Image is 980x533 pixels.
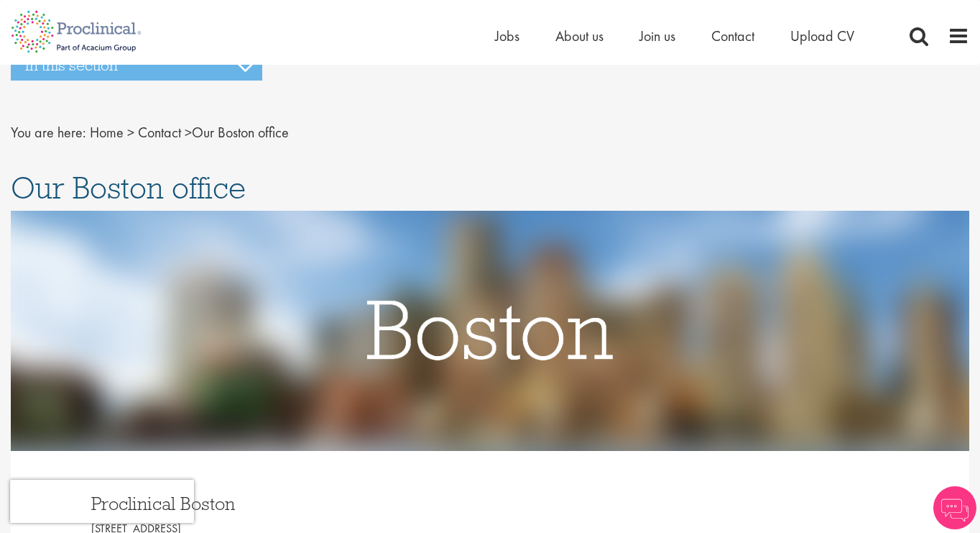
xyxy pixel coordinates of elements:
span: > [185,123,192,142]
a: Join us [639,27,675,45]
a: Jobs [495,27,519,45]
a: About us [555,27,604,45]
img: Chatbot [933,486,976,529]
iframe: reCAPTCHA [10,480,194,523]
span: Our Boston office [90,123,289,142]
h3: In this section [11,50,262,81]
a: breadcrumb link to Home [90,123,124,142]
h3: Proclinical Boston [91,494,479,513]
span: You are here: [11,123,86,142]
span: > [127,123,134,142]
a: breadcrumb link to Contact [138,123,181,142]
a: Contact [711,27,754,45]
a: Upload CV [790,27,854,45]
span: Our Boston office [11,168,246,207]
